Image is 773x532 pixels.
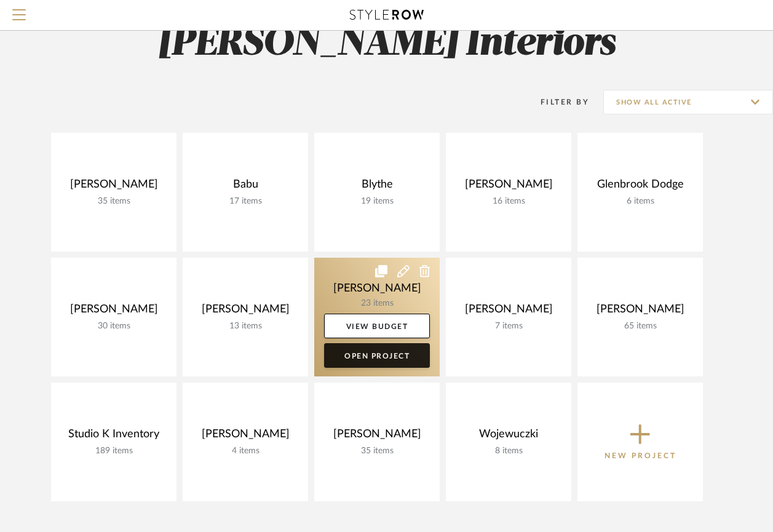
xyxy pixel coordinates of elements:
button: New Project [577,383,703,501]
div: 7 items [456,321,561,332]
div: Blythe [324,178,430,196]
div: [PERSON_NAME] [456,178,561,196]
a: View Budget [324,314,430,338]
p: New Project [605,450,676,462]
div: 19 items [324,196,430,207]
div: 6 items [587,196,693,207]
div: 16 items [456,196,561,207]
div: Filter By [525,96,589,108]
a: Open Project [324,343,430,368]
div: 30 items [61,321,167,332]
div: 13 items [192,321,298,332]
div: 17 items [192,196,298,207]
div: Glenbrook Dodge [587,178,693,196]
div: 35 items [324,446,430,456]
div: Wojewuczki [456,427,561,446]
div: [PERSON_NAME] [192,303,298,321]
div: [PERSON_NAME] [456,303,561,321]
div: 35 items [61,196,167,207]
div: [PERSON_NAME] [192,427,298,446]
div: Studio K Inventory [61,427,167,446]
div: Babu [192,178,298,196]
div: [PERSON_NAME] [61,178,167,196]
div: [PERSON_NAME] [587,303,693,321]
div: 65 items [587,321,693,332]
div: 8 items [456,446,561,456]
div: [PERSON_NAME] [61,303,167,321]
div: [PERSON_NAME] [324,427,430,446]
div: 189 items [61,446,167,456]
div: 4 items [192,446,298,456]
